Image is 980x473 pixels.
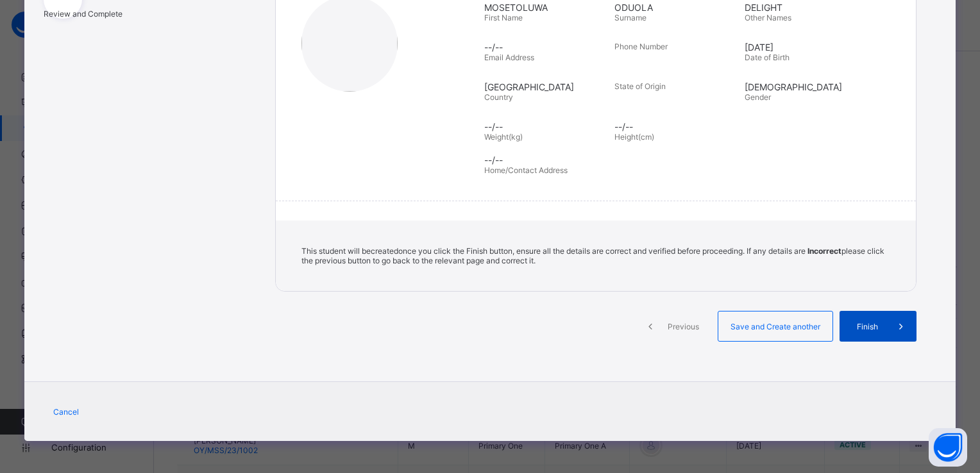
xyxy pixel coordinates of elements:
[484,121,608,132] span: --/--
[484,53,534,62] span: Email Address
[53,407,79,417] span: Cancel
[745,2,868,13] span: DELIGHT
[484,154,897,165] span: --/--
[484,81,608,92] span: [GEOGRAPHIC_DATA]
[44,9,122,19] span: Review and Complete
[745,13,791,22] span: Other Names
[745,92,771,102] span: Gender
[484,132,523,142] span: Weight(kg)
[484,42,608,53] span: --/--
[484,13,523,22] span: First Name
[929,428,967,467] button: Open asap
[745,81,868,92] span: [DEMOGRAPHIC_DATA]
[614,121,738,132] span: --/--
[614,13,646,22] span: Surname
[301,246,884,265] span: This student will be created once you click the Finish button, ensure all the details are correct...
[614,2,738,13] span: ODUOLA
[484,165,568,175] span: Home/Contact Address
[849,322,886,331] span: Finish
[614,42,668,51] span: Phone Number
[484,92,513,102] span: Country
[728,322,823,331] span: Save and Create another
[666,322,701,331] span: Previous
[745,53,790,62] span: Date of Birth
[614,132,654,142] span: Height(cm)
[614,81,666,91] span: State of Origin
[484,2,608,13] span: MOSETOLUWA
[807,246,841,256] b: Incorrect
[745,42,868,53] span: [DATE]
